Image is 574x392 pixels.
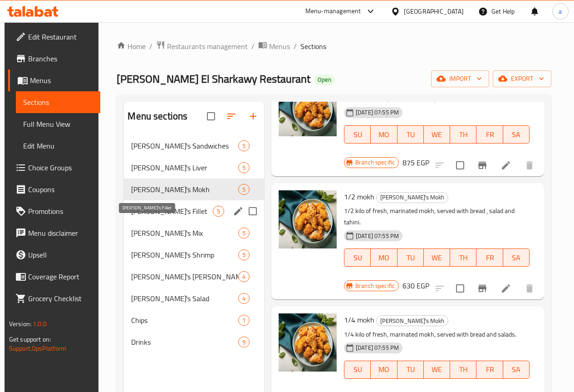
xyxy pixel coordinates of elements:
[507,251,526,264] span: SA
[131,337,238,347] span: Drinks
[124,131,264,357] nav: Menu sections
[131,315,238,326] span: Chips
[131,228,238,238] span: [PERSON_NAME]'s Mix
[131,162,238,173] div: Mohamed El-Sharkawy's Liver
[213,207,224,216] span: 5
[238,293,250,304] div: items
[424,361,450,379] button: WE
[149,41,152,52] li: /
[424,248,450,267] button: WE
[377,192,448,203] span: [PERSON_NAME]'s Mokh
[28,162,93,173] span: Choice Groups
[279,78,337,136] img: 3/4 mokh
[344,248,371,267] button: SU
[131,271,238,282] span: [PERSON_NAME]'s [PERSON_NAME]
[239,338,249,347] span: 9
[376,315,448,326] div: Mohamed El-Sharkawy's Mokh
[238,271,250,282] div: items
[124,157,264,179] div: [PERSON_NAME]'s Liver5
[131,140,238,151] div: Mohamed El-Sharkawy's Sandwiches
[239,142,249,150] span: 5
[238,337,250,347] div: items
[239,316,249,325] span: 1
[251,41,255,52] li: /
[124,244,264,266] div: [PERSON_NAME]'s Shrimp5
[238,184,250,195] div: items
[131,162,238,173] span: [PERSON_NAME]'s Liver
[344,361,371,379] button: SU
[239,294,249,303] span: 4
[124,135,264,157] div: [PERSON_NAME]'s Sandwiches5
[376,192,448,203] div: Mohamed El-Sharkawy's Mokh
[348,363,367,376] span: SU
[305,6,361,17] div: Menu-management
[221,105,242,127] span: Sort sections
[438,73,482,84] span: import
[156,40,248,52] a: Restaurants management
[371,361,397,379] button: MO
[9,342,67,354] a: Support.OpsPlatform
[279,190,337,248] img: 1/2 mokh
[300,41,326,52] span: Sections
[23,119,93,129] span: Full Menu View
[279,313,337,372] img: 1/4 mokh
[23,140,93,151] span: Edit Menu
[374,363,393,376] span: MO
[344,329,530,340] p: 1/4 kilo of fresh, marinated mokh, served with bread and salads.
[117,40,551,52] nav: breadcrumb
[9,333,51,345] span: Get support on:
[124,179,264,200] div: [PERSON_NAME]'s Mokh5
[124,309,264,331] div: Chips1
[476,361,503,379] button: FR
[8,48,100,69] a: Branches
[238,228,250,238] div: items
[507,128,526,141] span: SA
[507,363,526,376] span: SA
[231,204,245,218] button: edit
[167,41,248,52] span: Restaurants management
[471,278,493,299] button: Branch-specific-item
[427,363,446,376] span: WE
[124,222,264,244] div: [PERSON_NAME]'s Mix5
[424,125,450,144] button: WE
[503,248,530,267] button: SA
[239,229,249,238] span: 5
[8,200,100,222] a: Promotions
[8,222,100,244] a: Menu disclaimer
[16,113,100,135] a: Full Menu View
[28,184,93,195] span: Coupons
[344,205,530,228] p: 1/2 kilo of fresh, marinated mokh, served with bread , salad and tahini.
[402,279,429,292] h6: 630 EGP
[238,162,250,173] div: items
[402,156,429,169] h6: 875 EGP
[131,184,238,195] span: [PERSON_NAME]'s Mokh
[8,288,100,309] a: Grocery Checklist
[371,125,397,144] button: MO
[471,154,493,176] button: Branch-specific-item
[131,184,238,195] div: Mohamed El-Sharkawy's Mokh
[451,279,470,298] span: Select to update
[238,315,250,326] div: items
[374,128,393,141] span: MO
[503,125,530,144] button: SA
[344,125,371,144] button: SU
[500,73,544,84] span: export
[131,206,212,217] span: [PERSON_NAME]'s Fillet
[454,251,473,264] span: TH
[314,74,335,85] div: Open
[476,248,503,267] button: FR
[242,105,264,127] button: Add section
[397,125,424,144] button: TU
[238,140,250,151] div: items
[503,361,530,379] button: SA
[348,128,367,141] span: SU
[352,232,402,240] span: [DATE] 07:55 PM
[493,70,551,87] button: export
[294,41,297,52] li: /
[124,288,264,309] div: [PERSON_NAME]'s Salad4
[451,156,470,175] span: Select to update
[8,244,100,266] a: Upsell
[124,331,264,353] div: Drinks9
